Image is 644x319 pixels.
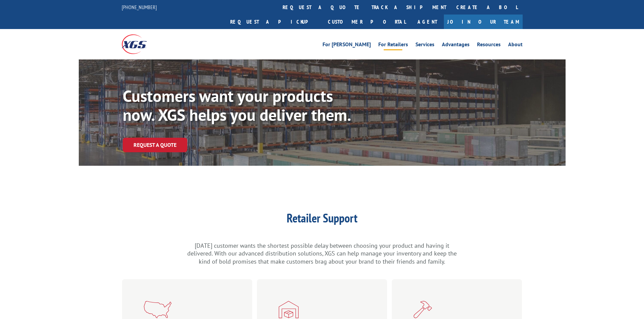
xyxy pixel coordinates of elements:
[279,301,299,318] img: XGS_Icon_SMBFlooringRetailer_Red
[144,301,171,318] img: xgs-icon-nationwide-reach-red
[415,42,434,49] a: Services
[442,42,470,49] a: Advantages
[378,42,408,49] a: For Retailers
[323,42,371,49] a: For [PERSON_NAME]
[411,15,444,29] a: Agent
[323,15,411,29] a: Customer Portal
[123,86,365,124] p: Customers want your products now. XGS helps you deliver them.
[187,212,457,228] h1: Retailer Support
[413,301,432,318] img: XGS_Icon_Installers_Red
[187,242,457,266] p: [DATE] customer wants the shortest possible delay between choosing your product and having it del...
[225,15,323,29] a: Request a pickup
[477,42,501,49] a: Resources
[123,138,187,152] a: Request a Quote
[508,42,523,49] a: About
[122,4,157,10] a: [PHONE_NUMBER]
[444,15,523,29] a: Join Our Team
